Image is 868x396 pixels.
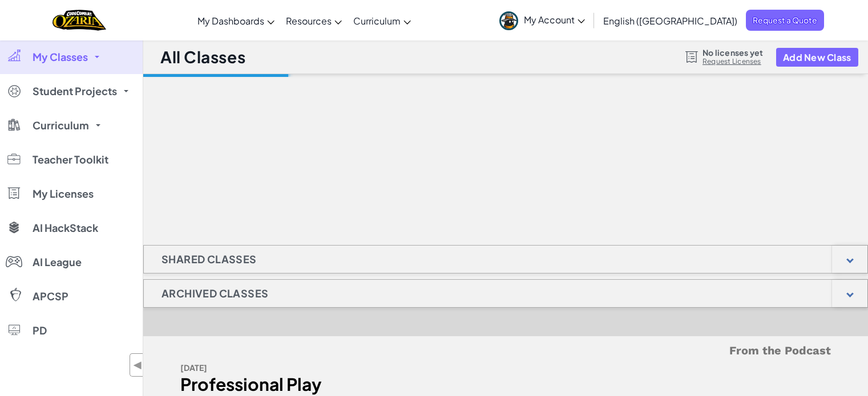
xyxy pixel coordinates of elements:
[280,5,348,36] a: Resources
[144,245,274,273] h1: Shared Classes
[33,257,82,267] span: AI League
[180,360,497,376] div: [DATE]
[197,15,264,27] span: My Dashboards
[353,15,401,27] span: Curriculum
[499,11,518,30] img: avatar
[144,279,286,308] h1: Archived Classes
[33,154,108,165] span: Teacher Toolkit
[53,9,106,32] a: Ozaria by CodeCombat logo
[348,5,417,36] a: Curriculum
[286,15,332,27] span: Resources
[192,5,280,36] a: My Dashboards
[524,14,585,26] span: My Account
[33,223,98,233] span: AI HackStack
[133,357,143,373] span: ◀
[494,2,591,38] a: My Account
[33,86,117,96] span: Student Projects
[597,5,743,36] a: English ([GEOGRAPHIC_DATA])
[33,52,88,62] span: My Classes
[703,57,763,66] a: Request Licenses
[33,120,89,130] span: Curriculum
[160,46,245,68] h1: All Classes
[180,376,497,393] div: Professional Play
[180,342,831,360] h5: From the Podcast
[53,9,106,32] img: Home
[703,48,763,57] span: No licenses yet
[776,48,858,67] button: Add New Class
[746,10,824,31] a: Request a Quote
[33,189,94,199] span: My Licenses
[603,15,737,27] span: English ([GEOGRAPHIC_DATA])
